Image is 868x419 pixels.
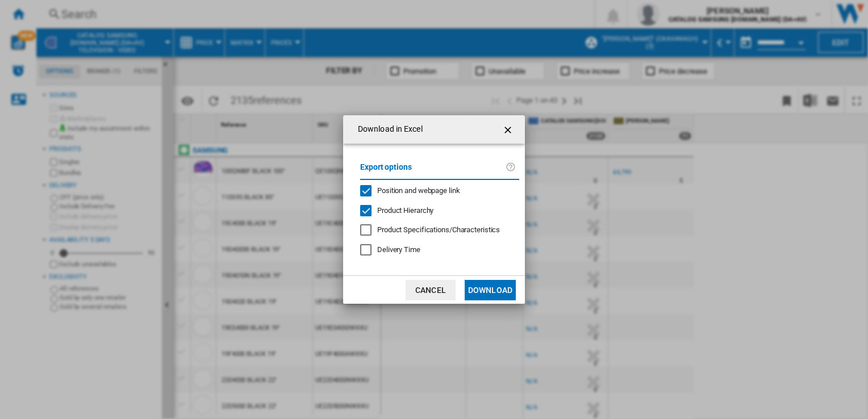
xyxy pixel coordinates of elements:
span: Delivery Time [377,245,420,254]
button: getI18NText('BUTTONS.CLOSE_DIALOG') [498,118,520,141]
span: Position and webpage link [377,186,460,195]
md-checkbox: Delivery Time [360,245,519,255]
h4: Download in Excel [352,124,423,135]
label: Export options [360,161,506,182]
md-checkbox: Position and webpage link [360,186,510,196]
button: Download [465,280,516,300]
button: Cancel [406,280,456,300]
span: Product Hierarchy [377,206,433,215]
md-checkbox: Product Hierarchy [360,205,510,216]
div: Only applies to Category View [377,225,500,235]
ng-md-icon: getI18NText('BUTTONS.CLOSE_DIALOG') [502,123,516,137]
span: Product Specifications/Characteristics [377,225,500,234]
